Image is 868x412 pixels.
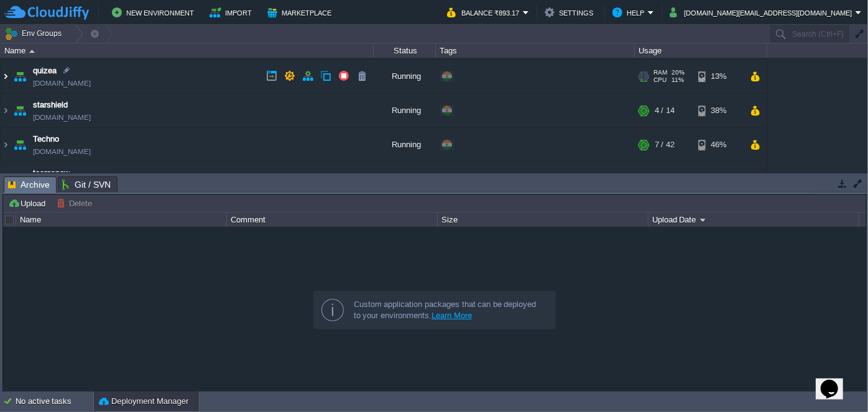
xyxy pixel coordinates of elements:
a: Learn More [432,311,472,320]
img: CloudJiffy [4,5,89,21]
a: Techno [33,133,59,145]
button: Import [210,5,256,20]
div: Tags [436,43,634,58]
div: 4 / 14 [655,94,675,127]
button: Deployment Manager [99,395,188,408]
img: AMDAwAAAACH5BAEAAAAALAAAAAABAAEAAAICRAEAOw== [1,60,11,93]
div: 11% [698,162,739,196]
div: Status [374,43,435,58]
div: 7 / 42 [655,128,675,162]
div: Usage [635,43,767,58]
img: AMDAwAAAACH5BAEAAAAALAAAAAABAAEAAAICRAEAOw== [1,94,11,127]
a: [DOMAIN_NAME] [33,145,91,158]
button: Upload [8,198,49,209]
img: AMDAwAAAACH5BAEAAAAALAAAAAABAAEAAAICRAEAOw== [1,162,11,196]
div: Comment [228,213,437,227]
button: [DOMAIN_NAME][EMAIL_ADDRESS][DOMAIN_NAME] [670,5,856,20]
div: Name [1,43,373,58]
button: New Environment [112,5,198,20]
div: 7 / 40 [655,162,675,196]
span: 11% [672,76,685,84]
img: AMDAwAAAACH5BAEAAAAALAAAAAABAAEAAAICRAEAOw== [11,162,29,196]
img: AMDAwAAAACH5BAEAAAAALAAAAAABAAEAAAICRAEAOw== [1,128,11,162]
a: starshield [33,99,68,111]
div: No active tasks [16,391,93,411]
div: 46% [698,128,739,162]
span: 20% [672,69,685,76]
div: Custom application packages that can be deployed to your environments. [354,299,545,321]
span: CPU [653,76,667,84]
span: RAM [653,69,667,76]
img: AMDAwAAAACH5BAEAAAAALAAAAAABAAEAAAICRAEAOw== [29,50,35,53]
div: 38% [698,94,739,127]
button: Delete [57,198,96,209]
a: [DOMAIN_NAME] [33,77,91,89]
div: 13% [698,60,739,93]
button: Balance ₹893.17 [447,5,523,20]
img: AMDAwAAAACH5BAEAAAAALAAAAAABAAEAAAICRAEAOw== [11,94,29,127]
div: Running [374,162,436,196]
button: Marketplace [267,5,335,20]
div: Running [374,60,436,93]
a: [DOMAIN_NAME] [33,111,91,124]
div: Name [17,213,226,227]
img: AMDAwAAAACH5BAEAAAAALAAAAAABAAEAAAICRAEAOw== [11,60,29,93]
span: Archive [8,177,50,193]
iframe: chat widget [816,362,856,400]
div: Running [374,128,436,162]
button: Settings [545,5,597,20]
img: AMDAwAAAACH5BAEAAAAALAAAAAABAAEAAAICRAEAOw== [11,128,29,162]
div: Upload Date [649,213,859,227]
button: Env Groups [4,25,66,42]
div: Running [374,94,436,127]
div: Size [438,213,648,227]
a: toorosnew [33,167,70,180]
span: Git / SVN [62,177,111,192]
button: Help [612,5,648,20]
a: quizea [33,65,57,77]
